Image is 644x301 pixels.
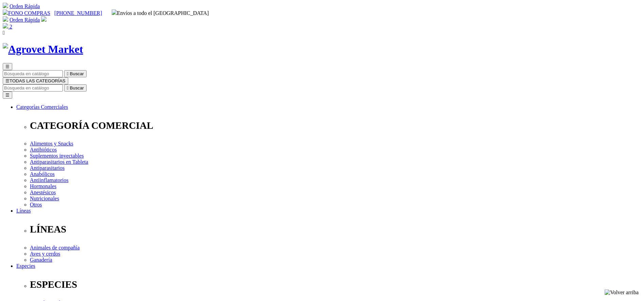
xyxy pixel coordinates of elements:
[70,85,84,91] span: Buscar
[3,23,8,28] img: shopping-bag.svg
[112,10,209,16] span: Envíos a todo el [GEOGRAPHIC_DATA]
[30,183,56,189] a: Hormonales
[30,196,59,201] a: Nutricionales
[30,171,55,177] a: Anabólicos
[5,78,10,83] span: ☰
[3,30,5,36] i: 
[5,64,10,69] span: ☰
[64,70,87,77] button:  Buscar
[10,3,40,9] a: Orden Rápida
[30,279,641,290] p: ESPECIES
[3,84,63,92] input: Buscar
[16,104,68,110] a: Categorías Comerciales
[30,141,73,146] a: Alimentos y Snacks
[10,24,12,29] span: 2
[3,9,8,15] img: phone.svg
[10,17,40,23] a: Orden Rápida
[30,224,641,235] p: LÍNEAS
[3,24,12,29] a: 2
[605,289,639,296] img: Volver arriba
[30,177,69,183] a: Antiinflamatorios
[112,9,117,15] img: delivery-truck.svg
[30,202,42,207] a: Otros
[30,120,641,131] p: CATEGORÍA COMERCIAL
[3,43,83,56] img: Agrovet Market
[3,16,8,22] img: shopping-cart.svg
[3,10,50,16] a: FONO COMPRAS
[3,92,12,99] button: ☰
[3,3,8,8] img: shopping-cart.svg
[3,63,12,70] button: ☰
[16,208,31,214] a: Líneas
[3,77,68,84] button: ☰TODAS LAS CATEGORÍAS
[41,16,47,22] img: user.svg
[67,71,69,76] i: 
[3,227,117,298] iframe: Brevo live chat
[70,71,84,76] span: Buscar
[30,189,56,195] a: Anestésicos
[67,85,69,91] i: 
[41,17,47,23] a: Acceda a su cuenta de cliente
[30,165,65,171] a: Antiparasitarios
[30,159,88,165] a: Antiparasitarios en Tableta
[64,84,87,92] button:  Buscar
[30,153,84,159] a: Suplementos inyectables
[30,147,57,153] a: Antibióticos
[3,70,63,77] input: Buscar
[54,10,102,16] a: [PHONE_NUMBER]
